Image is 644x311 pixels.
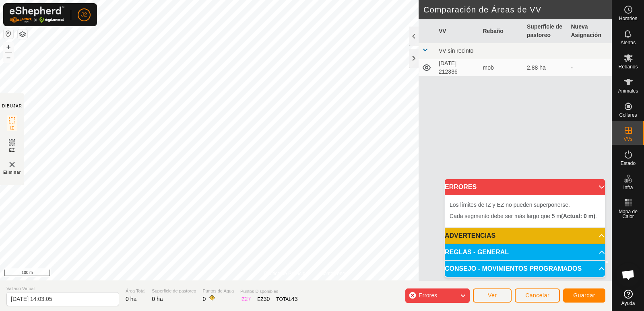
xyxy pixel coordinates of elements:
span: Cancelar [525,292,549,299]
div: Chat abierto [616,263,640,287]
span: IZ [10,125,14,131]
span: ADVERTENCIAS [445,233,495,239]
button: – [4,53,13,62]
p-accordion-header: ERRORES [445,179,605,195]
span: Animales [618,89,638,93]
span: 0 ha [152,296,163,302]
p-accordion-header: REGLAS - GENERAL [445,244,605,260]
button: Restablecer Mapa [4,29,13,39]
span: J2 [81,10,87,19]
div: mob [483,64,521,72]
a: Ayuda [612,286,644,309]
span: VVs [623,137,632,142]
button: Capas del Mapa [18,29,27,39]
p-accordion-header: CONSEJO - MOVIMIENTOS PROGRAMADOS [445,261,605,277]
div: TOTAL [276,295,297,303]
button: Guardar [563,288,605,303]
span: Mapa de Calor [614,209,642,219]
span: 43 [291,296,298,302]
span: Errores [419,292,437,299]
span: ERRORES [445,184,477,190]
div: DIBUJAR [2,103,22,109]
button: Ver [473,288,512,303]
span: Ayuda [621,301,635,306]
span: Horarios [619,16,637,21]
span: Cada segmento debe ser más largo que 5 m . [450,213,597,219]
button: Cancelar [515,288,560,303]
span: 30 [264,296,270,302]
th: VV [436,19,480,43]
span: Guardar [573,292,595,299]
span: Vallado Virtual [6,285,119,292]
span: REGLAS - GENERAL [445,249,509,255]
span: Puntos de Agua [202,288,234,295]
a: Contáctenos [320,270,347,277]
span: Estado [621,161,636,166]
td: 2.88 ha [524,59,568,76]
img: Logo Gallagher [10,6,64,23]
span: 0 ha [126,296,136,302]
div: EZ [257,295,270,303]
p-accordion-header: ADVERTENCIAS [445,228,605,244]
span: VV sin recinto [439,47,473,54]
span: EZ [9,147,15,153]
span: Rebaños [618,64,638,69]
b: (Actual: 0 m) [561,213,595,219]
span: Área Total [126,288,145,295]
span: Eliminar [3,169,21,175]
span: Infra [623,185,633,190]
th: Rebaño [480,19,524,43]
td: - [568,59,612,76]
span: CONSEJO - MOVIMIENTOS PROGRAMADOS [445,266,582,272]
th: Nueva Asignación [568,19,612,43]
span: Puntos Disponibles [240,288,297,295]
h2: Comparación de Áreas de VV [423,5,612,14]
img: VV [7,160,17,169]
button: + [4,42,13,52]
span: Alertas [621,40,636,45]
span: Collares [619,113,637,117]
a: Política de Privacidad [264,270,311,277]
p-accordion-content: ERRORES [445,195,605,227]
span: Los límites de IZ y EZ no pueden superponerse. [450,202,570,208]
th: Superficie de pastoreo [524,19,568,43]
span: 27 [245,296,251,302]
td: [DATE] 212336 [436,59,480,76]
span: Superficie de pastoreo [152,288,196,295]
span: 0 [202,296,206,302]
div: IZ [240,295,251,303]
span: Ver [488,292,497,299]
